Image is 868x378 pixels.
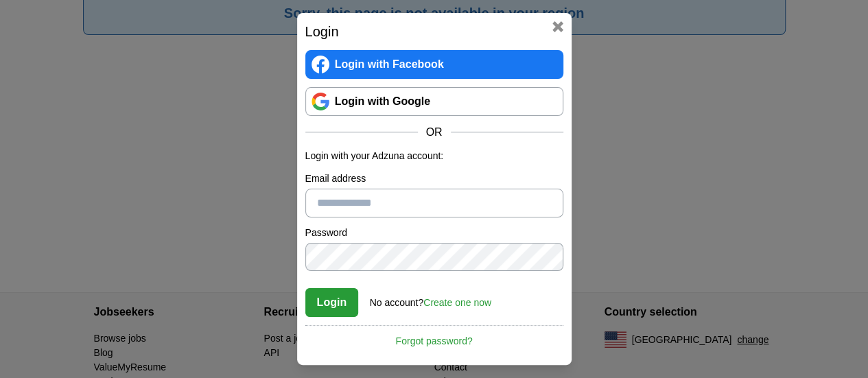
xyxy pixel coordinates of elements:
[305,226,563,240] label: Password
[305,21,563,42] h2: Login
[418,124,451,141] span: OR
[423,297,491,308] a: Create one now
[305,172,563,186] label: Email address
[305,50,563,79] a: Login with Facebook
[305,149,563,163] p: Login with your Adzuna account:
[370,287,491,310] div: No account?
[305,325,563,349] a: Forgot password?
[305,288,359,317] button: Login
[305,87,563,116] a: Login with Google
